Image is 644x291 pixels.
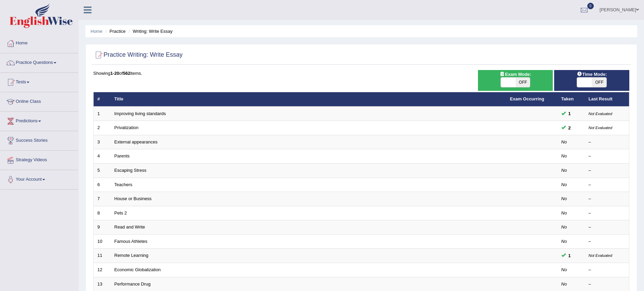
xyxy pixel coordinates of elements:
[110,71,119,76] b: 1-20
[114,267,161,272] a: Economic Globalization
[114,196,152,201] a: House or Business
[91,29,102,34] a: Home
[94,192,111,206] td: 7
[0,170,78,187] a: Your Account
[589,167,626,174] div: –
[561,210,567,216] em: No
[566,110,574,117] span: You can still take this question
[114,168,147,173] a: Escaping Stress
[589,253,612,258] small: Not Evaluated
[127,28,173,34] li: Writing: Write Essay
[585,92,629,107] th: Last Result
[561,224,567,230] em: No
[516,78,530,87] span: OFF
[589,182,626,188] div: –
[114,224,145,230] a: Read and Write
[94,92,111,107] th: #
[0,112,78,129] a: Predictions
[589,139,626,145] div: –
[94,220,111,235] td: 9
[94,249,111,263] td: 11
[114,239,148,244] a: Famous Athletes
[561,139,567,144] em: No
[0,34,78,51] a: Home
[94,135,111,149] td: 3
[114,125,139,130] a: Privatization
[478,70,553,91] div: Show exams occurring in exams
[589,281,626,288] div: –
[94,263,111,277] td: 12
[114,153,130,158] a: Parents
[566,124,574,131] span: You can still take this question
[114,139,157,144] a: External appearances
[114,182,133,187] a: Teachers
[589,126,612,130] small: Not Evaluated
[94,178,111,192] td: 6
[497,71,534,78] span: Exam Mode:
[94,164,111,178] td: 5
[510,96,544,101] a: Exam Occurring
[93,50,182,60] h2: Practice Writing: Write Essay
[114,281,151,287] a: Performance Drug
[0,131,78,148] a: Success Stories
[566,252,574,259] span: You can still take this question
[561,168,567,173] em: No
[589,112,612,116] small: Not Evaluated
[587,3,594,9] span: 0
[111,92,506,107] th: Title
[561,239,567,244] em: No
[114,111,166,116] a: Improving living standards
[589,267,626,273] div: –
[558,92,585,107] th: Taken
[561,153,567,158] em: No
[0,73,78,90] a: Tests
[114,210,127,216] a: Pets 2
[589,210,626,217] div: –
[561,182,567,187] em: No
[574,71,609,78] span: Time Mode:
[561,281,567,287] em: No
[561,267,567,272] em: No
[93,70,629,77] div: Showing of items.
[0,53,78,70] a: Practice Questions
[123,71,131,76] b: 562
[94,234,111,249] td: 10
[561,196,567,201] em: No
[0,151,78,168] a: Strategy Videos
[589,238,626,245] div: –
[94,206,111,220] td: 8
[589,224,626,231] div: –
[114,253,149,258] a: Remote Learning
[589,153,626,160] div: –
[94,107,111,121] td: 1
[104,28,125,34] li: Practice
[592,78,606,87] span: OFF
[94,121,111,135] td: 2
[0,92,78,109] a: Online Class
[589,196,626,202] div: –
[94,149,111,164] td: 4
